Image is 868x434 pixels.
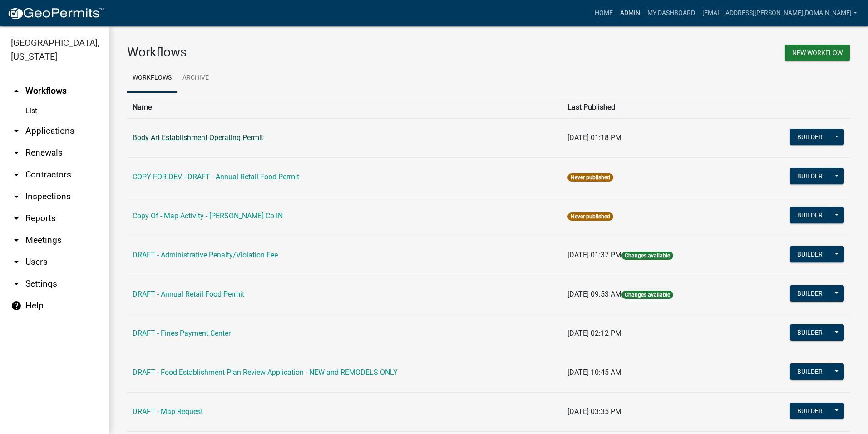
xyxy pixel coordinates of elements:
[11,257,22,267] i: arrow_drop_down
[644,5,699,22] a: My Dashboard
[790,324,830,341] button: Builder
[616,5,644,22] a: Admin
[133,172,299,181] a: COPY FOR DEV - DRAFT - Annual Retail Food Permit
[11,86,22,96] i: arrow_drop_up
[621,291,673,299] span: Changes available
[11,235,22,246] i: arrow_drop_down
[11,300,22,311] i: help
[133,212,283,220] a: Copy Of - Map Activity - [PERSON_NAME] Co IN
[127,45,482,60] h3: Workflows
[591,5,616,22] a: Home
[567,368,621,377] span: [DATE] 10:45 AM
[567,251,621,259] span: [DATE] 01:37 PM
[11,213,22,224] i: arrow_drop_down
[567,212,613,221] span: Never published
[133,329,231,338] a: DRAFT - Fines Payment Center
[790,207,830,223] button: Builder
[177,64,214,93] a: Archive
[11,191,22,202] i: arrow_drop_down
[621,252,673,260] span: Changes available
[127,64,177,93] a: Workflows
[133,290,244,298] a: DRAFT - Annual Retail Food Permit
[562,96,746,118] th: Last Published
[567,290,621,298] span: [DATE] 09:53 AM
[133,251,278,259] a: DRAFT - Administrative Penalty/Violation Fee
[133,133,263,142] a: Body Art Establishment Operating Permit
[567,407,621,416] span: [DATE] 03:35 PM
[11,126,22,136] i: arrow_drop_down
[790,363,830,380] button: Builder
[133,368,398,377] a: DRAFT - Food Establishment Plan Review Application - NEW and REMODELS ONLY
[790,168,830,184] button: Builder
[567,329,621,338] span: [DATE] 02:12 PM
[127,96,562,118] th: Name
[790,246,830,262] button: Builder
[11,278,22,289] i: arrow_drop_down
[699,5,861,22] a: [EMAIL_ADDRESS][PERSON_NAME][DOMAIN_NAME]
[567,173,613,182] span: Never published
[11,147,22,158] i: arrow_drop_down
[567,133,621,142] span: [DATE] 01:18 PM
[133,407,203,416] a: DRAFT - Map Request
[785,45,850,61] button: New Workflow
[11,169,22,180] i: arrow_drop_down
[790,285,830,302] button: Builder
[790,129,830,145] button: Builder
[790,403,830,419] button: Builder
